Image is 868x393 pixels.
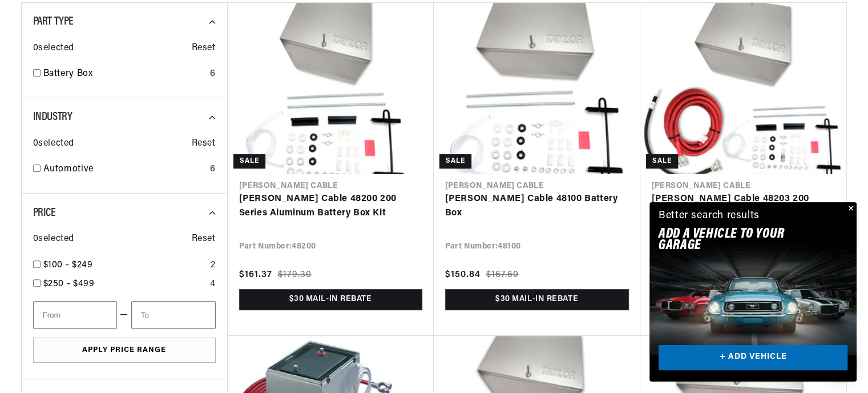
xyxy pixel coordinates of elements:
[33,137,74,151] span: 0 selected
[659,345,847,371] a: + ADD VEHICLE
[33,207,56,219] span: Price
[192,232,216,247] span: Reset
[192,137,216,151] span: Reset
[43,260,93,270] span: $100 - $249
[445,192,629,221] a: [PERSON_NAME] Cable 48100 Battery Box
[33,111,72,123] span: Industry
[43,279,95,288] span: $250 - $499
[43,67,205,82] a: Battery Box
[843,202,857,216] button: Close
[210,67,216,82] div: 6
[239,192,422,221] a: [PERSON_NAME] Cable 48200 200 Series Aluminum Battery Box Kit
[652,192,835,221] a: [PERSON_NAME] Cable 48203 200 Series Aluminum Battery Box Kit
[659,228,819,252] h2: Add A VEHICLE to your garage
[33,16,74,27] span: Part Type
[33,232,74,247] span: 0 selected
[192,41,216,56] span: Reset
[33,338,216,363] button: Apply Price Range
[659,208,760,224] div: Better search results
[131,301,216,329] input: To
[33,41,74,56] span: 0 selected
[120,308,128,323] span: —
[33,301,118,329] input: From
[210,162,216,177] div: 6
[210,277,216,292] div: 4
[43,162,205,177] a: Automotive
[211,258,216,273] div: 2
